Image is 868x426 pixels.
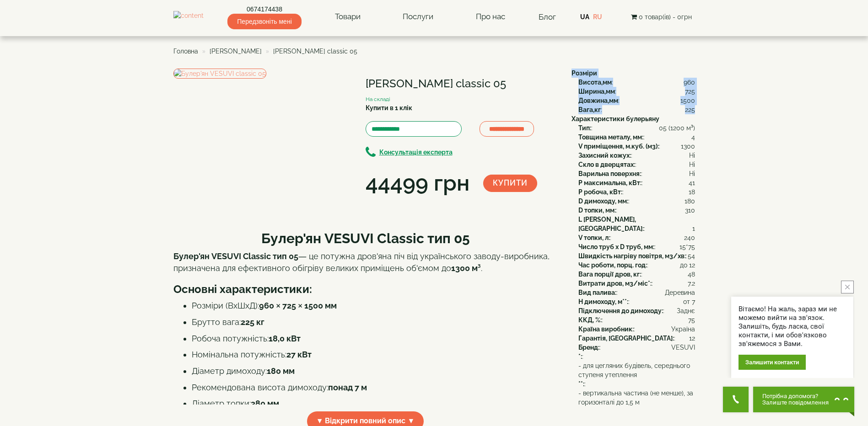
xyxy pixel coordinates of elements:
span: Передзвоніть мені [227,14,301,29]
li: Діаметр димоходу: [192,365,558,377]
b: Варильна поверхня: [578,170,641,177]
span: 05 (1200 м³) [659,123,695,133]
a: Товари [326,6,370,27]
div: : [578,151,695,160]
b: ККД, %: [578,316,602,324]
strong: 380 мм [251,399,279,408]
a: 0674174438 [227,5,301,14]
span: 225 [685,105,695,114]
b: Вага порції дров, кг: [578,271,641,278]
b: P максимальна, кВт: [578,179,642,186]
img: Булер'ян VESUVI classic 05 [173,69,266,79]
strong: 180 мм [267,366,295,376]
div: : [578,361,695,389]
div: : [578,178,695,187]
b: P робоча, кВт: [578,188,622,196]
b: Час роботи, порц. год: [578,261,647,269]
span: - вертикальна частина (не менше), за горизонталі до 1,5 м [578,389,695,407]
strong: 960 × 725 × 1500 мм [259,301,337,310]
a: Послуги [394,6,442,27]
b: D димоходу, мм: [578,197,628,205]
b: Число труб x D труб, мм: [578,243,654,250]
div: : [578,352,695,361]
div: : [578,87,695,96]
span: 48 [688,270,695,279]
span: 960 [684,78,695,87]
div: : [578,142,695,151]
strong: Булер'ян VESUVI Classic тип 05 [173,251,298,261]
span: 240 [684,233,695,242]
b: L [PERSON_NAME], [GEOGRAPHIC_DATA]: [578,216,644,232]
li: Діаметр топки: [192,398,558,410]
div: : [578,215,695,233]
b: Товщина металу, мм: [578,133,643,141]
b: H димоходу, м**: [578,298,628,305]
img: content [173,11,204,22]
strong: понад 7 м [328,383,367,392]
a: [PERSON_NAME] [210,48,262,55]
div: : [578,78,695,87]
span: 54 [688,251,695,261]
span: 4 [691,133,695,142]
span: 725 [685,87,695,96]
div: : [578,160,695,169]
b: Вага,кг [578,106,601,113]
button: close button [841,281,854,293]
div: : [578,187,695,197]
b: Вид палива: [578,289,616,296]
div: : [578,297,695,306]
div: : [578,334,695,343]
strong: 1300 м³ [451,263,481,273]
b: V приміщення, м.куб. (м3): [578,143,659,150]
a: UA [580,13,589,21]
span: Деревина [665,288,695,297]
strong: 18,0 кВт [269,334,301,343]
span: 1300 [681,142,695,151]
div: Вітаємо! На жаль, зараз ми не можемо вийти на зв'язок. Залишіть, будь ласка, свої контакти, і ми ... [739,305,846,348]
a: RU [593,13,602,21]
button: Get Call button [723,387,749,412]
span: 7.2 [688,279,695,288]
div: Залишити контакти [739,355,806,370]
button: Chat button [753,387,854,412]
span: 18 [689,187,695,197]
b: Ширина,мм [578,88,615,95]
span: 310 [685,206,695,215]
div: : [578,105,695,114]
li: Рекомендована висота димоходу: [192,382,558,394]
b: Підключення до димоходу: [578,307,663,314]
b: Булер'ян VESUVI Classic тип 05 [261,230,470,246]
a: Про нас [467,6,514,27]
span: - для цегляних будівель, середнього ступеня утеплення [578,361,695,379]
div: : [578,197,695,206]
div: : [578,325,695,334]
span: от 7 [683,297,695,306]
a: Головна [173,48,198,55]
b: Тип: [578,124,591,132]
div: : [578,343,695,352]
li: Номінальна потужність: [192,349,558,361]
span: до 12 [680,261,695,270]
span: Ні [689,151,695,160]
span: 75 [688,315,695,325]
button: 0 товар(ів) - 0грн [628,12,695,22]
span: 180 [685,197,695,206]
strong: 225 кг [241,317,264,327]
span: 1500 [680,96,695,105]
div: : [578,169,695,178]
div: : [578,306,695,315]
b: Скло в дверцятах: [578,161,635,168]
p: — це потужна дров'яна піч від українського заводу-виробника, призначена для ефективного обігріву ... [173,250,558,274]
b: Характеристики булерьяну [571,115,659,122]
b: Швидкість нагріву повітря, м3/хв: [578,252,686,260]
b: Країна виробник: [578,325,634,333]
b: Гарантія, [GEOGRAPHIC_DATA]: [578,335,674,342]
b: Витрати дров, м3/міс*: [578,280,652,287]
span: 15*75 [679,242,695,251]
div: : [578,123,695,133]
div: : [578,261,695,270]
div: : [578,251,695,261]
